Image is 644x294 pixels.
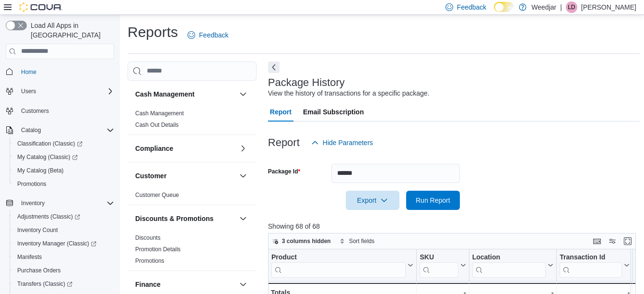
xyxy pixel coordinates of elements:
[17,197,114,209] span: Inventory
[13,224,62,236] a: Inventory Count
[10,164,118,177] button: My Catalog (Beta)
[560,253,630,277] button: Transaction Id
[17,124,114,136] span: Catalog
[472,253,546,262] div: Location
[13,178,50,190] a: Promotions
[271,253,413,277] button: Product
[237,143,249,154] button: Compliance
[2,104,118,118] button: Customers
[27,21,114,40] span: Load All Apps in [GEOGRAPHIC_DATA]
[13,165,68,176] a: My Catalog (Beta)
[17,124,45,136] button: Catalog
[237,279,249,290] button: Finance
[13,251,46,263] a: Manifests
[494,2,514,12] input: Dark Mode
[17,226,58,234] span: Inventory Count
[135,144,235,153] button: Compliance
[13,211,114,222] span: Adjustments (Classic)
[19,2,62,12] img: Cova
[607,235,618,247] button: Display options
[10,150,118,164] a: My Catalog (Classic)
[268,221,640,231] p: Showing 68 of 68
[10,237,118,250] a: Inventory Manager (Classic)
[351,191,394,210] span: Export
[135,89,195,99] h3: Cash Management
[560,253,622,277] div: Transaction Id URL
[271,253,406,277] div: Product
[17,280,72,288] span: Transfers (Classic)
[268,168,300,175] label: Package Id
[135,245,181,253] span: Promotion Details
[303,102,364,122] span: Email Subscription
[472,253,553,277] button: Location
[135,191,179,199] span: Customer Queue
[472,253,546,277] div: Location
[13,165,114,176] span: My Catalog (Beta)
[135,214,235,223] button: Discounts & Promotions
[135,257,164,265] span: Promotions
[135,192,179,198] a: Customer Queue
[17,213,80,220] span: Adjustments (Classic)
[10,177,118,191] button: Promotions
[13,278,114,290] span: Transfers (Classic)
[128,23,178,42] h1: Reports
[591,235,603,247] button: Keyboard shortcuts
[135,110,184,117] span: Cash Management
[237,170,249,182] button: Customer
[135,246,181,253] a: Promotion Details
[17,167,64,174] span: My Catalog (Beta)
[10,137,118,150] a: Classification (Classic)
[135,110,184,117] a: Cash Management
[2,196,118,210] button: Inventory
[17,105,53,117] a: Customers
[135,234,161,241] a: Discounts
[568,1,575,13] span: LD
[17,197,48,209] button: Inventory
[406,191,460,210] button: Run Report
[135,89,235,99] button: Cash Management
[13,211,84,222] a: Adjustments (Classic)
[13,238,100,249] a: Inventory Manager (Classic)
[237,213,249,224] button: Discounts & Promotions
[13,224,114,236] span: Inventory Count
[135,214,213,223] h3: Discounts & Promotions
[21,68,36,76] span: Home
[282,237,331,245] span: 3 columns hidden
[323,138,373,147] span: Hide Parameters
[10,277,118,291] a: Transfers (Classic)
[17,153,78,161] span: My Catalog (Classic)
[531,1,556,13] p: Weedjar
[17,180,47,188] span: Promotions
[17,253,42,261] span: Manifests
[135,280,161,289] h3: Finance
[268,77,345,88] h3: Package History
[10,264,118,277] button: Purchase Orders
[13,178,114,190] span: Promotions
[10,250,118,264] button: Manifests
[17,240,96,247] span: Inventory Manager (Classic)
[17,105,114,117] span: Customers
[10,223,118,237] button: Inventory Count
[268,88,430,98] div: View the history of transactions for a specific package.
[420,253,458,277] div: SKU URL
[269,235,335,247] button: 3 columns hidden
[17,267,61,274] span: Purchase Orders
[13,138,86,149] a: Classification (Classic)
[21,107,49,115] span: Customers
[21,126,41,134] span: Catalog
[17,66,40,78] a: Home
[21,199,45,207] span: Inventory
[128,189,257,205] div: Customer
[135,171,166,181] h3: Customer
[135,171,235,181] button: Customer
[135,234,161,242] span: Discounts
[2,65,118,79] button: Home
[17,86,114,97] span: Users
[237,88,249,100] button: Cash Management
[420,253,458,262] div: SKU
[135,122,179,128] a: Cash Out Details
[2,123,118,137] button: Catalog
[560,253,622,262] div: Transaction Id
[199,30,228,40] span: Feedback
[307,133,377,152] button: Hide Parameters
